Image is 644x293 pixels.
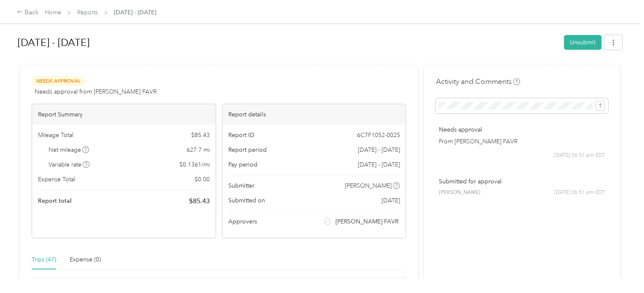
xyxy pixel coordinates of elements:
p: From [PERSON_NAME] FAVR [438,137,605,146]
span: Report period [228,145,267,154]
h1: Sep 16 - 30, 2025 [18,32,558,53]
p: Needs approval [438,125,605,134]
span: Expense Total [38,175,75,184]
span: [DATE] - [DATE] [357,145,400,154]
iframe: Everlance-gr Chat Button Frame [597,246,644,293]
span: Variable rate [49,160,90,169]
span: Approvers [228,217,257,226]
div: Report details [222,104,406,125]
span: [DATE] 06:51 pm EDT [554,152,605,159]
span: [DATE] 06:51 pm EDT [554,189,605,196]
p: Submitted for approval [438,177,605,186]
button: Unsubmit [564,35,601,50]
span: $ 0.1361 / mi [179,160,210,169]
span: [PERSON_NAME] [345,181,392,190]
span: Net mileage [49,145,89,154]
span: $ 85.43 [191,131,210,140]
div: Report Summary [32,104,216,125]
span: Submitted on [228,196,265,205]
span: $ 0.00 [195,175,210,184]
span: Needs approval from [PERSON_NAME] FAVR [35,87,157,96]
span: 6C7F1052-0025 [357,131,400,140]
h4: Activity and Comments [436,76,520,87]
span: Submitter [228,181,254,190]
span: Report ID [228,131,254,140]
a: Reports [77,9,98,16]
span: [PERSON_NAME] [438,189,480,196]
div: Trips (47) [32,255,56,264]
a: Home [45,9,61,16]
span: Report total [38,196,72,205]
span: [DATE] - [DATE] [357,160,400,169]
span: Pay period [228,160,257,169]
div: Expense (0) [70,255,101,264]
div: Back [17,8,39,18]
span: 627.7 mi [187,145,210,154]
span: $ 85.43 [189,196,210,206]
span: [PERSON_NAME] FAVR [336,217,398,226]
span: [DATE] [381,196,400,205]
span: Mileage Total [38,131,73,140]
span: Needs Approval [32,76,85,86]
span: [DATE] - [DATE] [114,8,156,17]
